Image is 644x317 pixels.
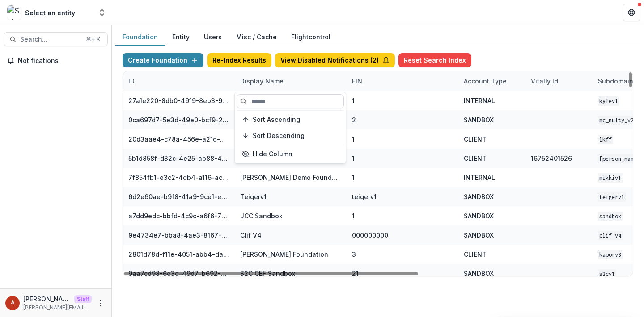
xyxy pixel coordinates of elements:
[128,211,229,221] div: a7dd9edc-bbfd-4c9c-a6f6-76d0743bf1cd
[128,192,229,201] div: 6d2e60ae-b9f8-41a9-9ce1-e608d0f20ec5
[598,212,623,221] code: sandbox
[128,134,229,144] div: 20d3aae4-c78a-456e-a21d-91c97a6a725f
[352,230,388,240] div: 000000000
[128,250,229,259] div: 2801d78d-f11e-4051-abb4-dab00da98882
[347,76,368,86] div: EIN
[197,29,229,46] button: Users
[352,192,377,201] div: teigerv1
[128,115,229,125] div: 0ca697d7-5e3d-49e0-bcf9-217f69e92d71
[464,134,487,144] div: CLIENT
[123,71,235,91] div: ID
[128,154,229,163] div: 5b1d858f-d32c-4e25-ab88-434536713791
[253,116,300,124] span: Sort Ascending
[458,71,525,91] div: Account Type
[464,173,495,182] div: INTERNAL
[464,230,494,240] div: SANDBOX
[525,71,593,91] div: Vitally Id
[240,250,328,259] div: [PERSON_NAME] Foundation
[165,29,197,46] button: Entity
[7,5,21,20] img: Select an entity
[240,211,282,221] div: JCC Sandbox
[593,76,639,86] div: Subdomain
[598,135,613,144] code: lkff
[598,173,623,183] code: mikkiv1
[84,34,102,44] div: ⌘ + K
[352,269,359,278] div: 21
[598,269,616,279] code: s2cv1
[464,269,494,278] div: SANDBOX
[237,147,344,161] button: Hide Column
[18,57,104,65] span: Notifications
[291,32,330,42] a: Flightcontrol
[237,129,344,143] button: Sort Descending
[25,8,75,17] div: Select an entity
[598,192,626,202] code: teigerv1
[458,76,512,86] div: Account Type
[352,134,355,144] div: 1
[240,230,262,240] div: Clif V4
[128,173,229,182] div: 7f854fb1-e3c2-4db4-a116-aca576521abc
[352,250,356,259] div: 3
[531,154,572,163] div: 16752401526
[464,250,487,259] div: CLIENT
[96,4,108,21] button: Open entity switcher
[128,96,229,105] div: 27a1e220-8db0-4919-8eb3-9f29ee33f7b0
[229,29,284,46] button: Misc / Cache
[74,295,92,303] p: Staff
[352,154,355,163] div: 1
[237,113,344,127] button: Sort Ascending
[525,76,563,86] div: Vitally Id
[4,32,108,46] button: Search...
[4,54,108,68] button: Notifications
[23,304,92,312] p: [PERSON_NAME][EMAIL_ADDRESS][DOMAIN_NAME]
[598,96,619,106] code: kylev1
[95,298,106,309] button: More
[253,132,305,140] span: Sort Descending
[240,173,341,182] div: [PERSON_NAME] Demo Foundation
[123,76,140,86] div: ID
[240,269,295,278] div: S2C CEF Sandbox
[11,300,15,306] div: Anna
[235,71,347,91] div: Display Name
[123,53,203,67] button: Create Foundation
[347,71,458,91] div: EIN
[598,231,623,240] code: Clif V4
[128,269,229,278] div: 9aa7cd98-6e3d-49d7-b692-3e5f3d1facd4
[352,115,356,125] div: 2
[464,115,494,125] div: SANDBOX
[464,192,494,201] div: SANDBOX
[598,116,635,125] code: mc_nulty_v2
[128,230,229,240] div: 9e4734e7-bba8-4ae3-8167-95d86cec7b4b
[23,294,71,304] p: [PERSON_NAME]
[598,154,641,163] code: [PERSON_NAME]
[207,53,271,67] button: Re-Index Results
[115,29,165,46] button: Foundation
[464,211,494,221] div: SANDBOX
[352,211,355,221] div: 1
[623,4,640,21] button: Get Help
[352,96,355,105] div: 1
[20,36,80,43] span: Search...
[240,192,267,201] div: Teigerv1
[275,53,395,67] button: View Disabled Notifications (2)
[398,53,471,67] button: Reset Search Index
[352,173,355,182] div: 1
[464,96,495,105] div: INTERNAL
[235,76,289,86] div: Display Name
[464,154,487,163] div: CLIENT
[598,250,623,259] code: kaporv3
